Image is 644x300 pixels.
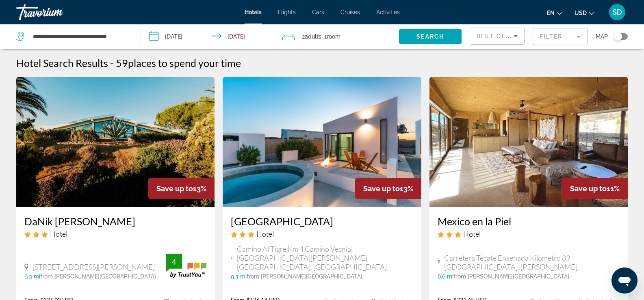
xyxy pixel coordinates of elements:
[302,31,321,42] span: 2
[463,229,481,238] span: Hotel
[355,178,421,199] div: 13%
[245,9,262,15] a: Hotels
[16,57,108,69] h1: Hotel Search Results
[128,57,241,69] span: places to spend your time
[416,33,444,40] span: Search
[570,184,607,193] span: Save up to
[16,2,98,23] a: Travorium
[477,31,518,41] mat-select: Sort by
[438,229,620,238] div: 3 star Hotel
[223,77,421,207] img: Hotel image
[429,77,628,207] img: Hotel image
[247,273,362,280] span: from [PERSON_NAME][GEOGRAPHIC_DATA]
[376,9,400,15] a: Activities
[438,215,620,227] a: Mexico en la Piel
[16,77,215,207] img: Hotel image
[477,33,519,39] span: Best Deals
[274,24,399,49] button: Travelers: 2 adults, 0 children
[321,31,340,42] span: , 1
[50,229,67,238] span: Hotel
[305,33,321,40] span: Adults
[444,253,620,271] span: Carretera Tecate Ensenada Kilometro 89 [GEOGRAPHIC_DATA], [PERSON_NAME]
[340,9,360,15] a: Cruises
[40,273,156,280] span: from [PERSON_NAME][GEOGRAPHIC_DATA]
[399,29,462,44] button: Search
[231,273,247,280] span: 9.3 mi
[607,4,628,21] button: User Menu
[533,28,588,45] button: Filter
[156,184,193,193] span: Save up to
[237,244,413,271] span: Camino Al Tigre Km 4 Camino Vecnial [GEOGRAPHIC_DATA][PERSON_NAME] [GEOGRAPHIC_DATA], [GEOGRAPHIC...
[110,57,114,69] span: -
[148,178,215,199] div: 13%
[453,273,569,280] span: from [PERSON_NAME][GEOGRAPHIC_DATA]
[278,9,296,15] a: Flights
[575,7,594,19] button: Change currency
[256,229,274,238] span: Hotel
[231,229,413,238] div: 3 star Hotel
[363,184,400,193] span: Save up to
[611,268,637,294] iframe: Button to launch messaging window
[24,215,206,227] a: DaNik [PERSON_NAME]
[166,254,206,278] img: trustyou-badge.svg
[547,7,562,19] button: Change language
[438,273,453,280] span: 6.6 mi
[141,24,274,49] button: Check-in date: Oct 18, 2025 Check-out date: Oct 20, 2025
[596,31,608,42] span: Map
[547,10,555,16] span: en
[231,215,413,227] a: [GEOGRAPHIC_DATA]
[612,8,622,16] span: SD
[24,229,206,238] div: 3 star Hotel
[562,178,628,199] div: 11%
[312,9,324,15] a: Cars
[575,10,587,16] span: USD
[33,262,155,271] span: [STREET_ADDRESS][PERSON_NAME]
[608,33,628,40] button: Toggle map
[24,273,40,280] span: 6.3 mi
[166,257,182,267] div: 4
[327,33,340,40] span: Room
[116,57,241,69] h2: 59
